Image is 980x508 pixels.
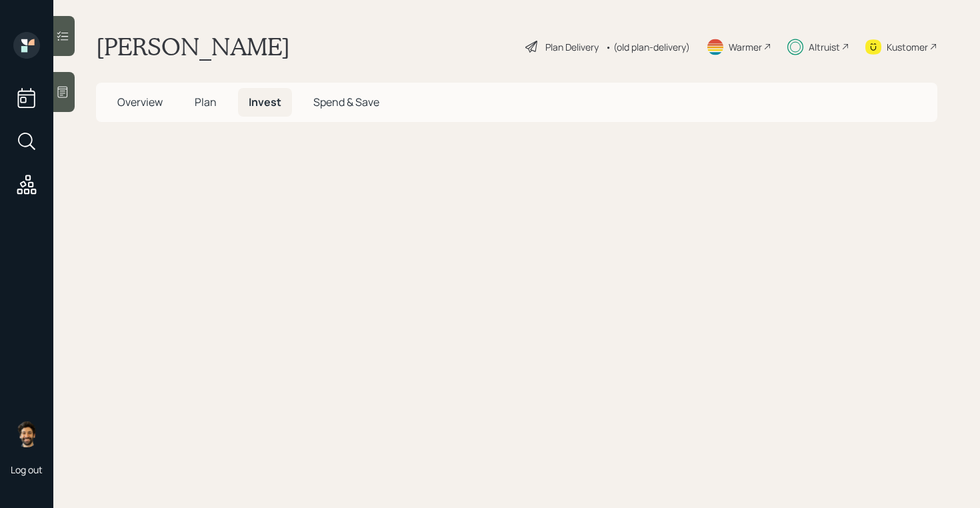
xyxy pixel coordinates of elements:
[11,463,43,476] div: Log out
[887,40,928,54] div: Kustomer
[809,40,840,54] div: Altruist
[249,95,281,109] span: Invest
[195,95,217,109] span: Plan
[545,40,599,54] div: Plan Delivery
[96,32,290,61] h1: [PERSON_NAME]
[313,95,379,109] span: Spend & Save
[729,40,762,54] div: Warmer
[117,95,163,109] span: Overview
[605,40,690,54] div: • (old plan-delivery)
[13,421,40,447] img: eric-schwartz-headshot.png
